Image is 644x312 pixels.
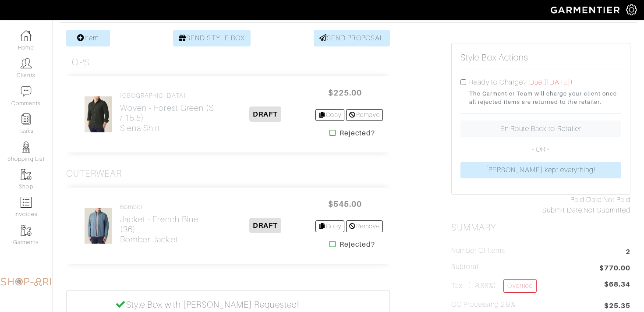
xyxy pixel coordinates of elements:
a: En Route Back to Retailer [460,121,621,137]
h4: Bomber [120,203,216,211]
img: garmentier-logo-header-white-b43fb05a5012e4ada735d5af1a66efaba907eab6374d6393d1fbf88cb4ef424d.png [546,2,626,18]
h2: Woven - Forest Green (S / 15.5) Siena Shirt [120,103,216,133]
h5: Style Box Actions [460,52,529,63]
h5: Tax ( : 8.88%) [451,279,537,293]
h5: CC Processing 2.9% [451,301,516,309]
img: clients-icon-6bae9207a08558b7cb47a8932f037763ab4055f8c8b6bfacd5dc20c3e0201464.png [21,58,32,69]
a: Override [503,279,536,293]
img: stylists-icon-eb353228a002819b7ec25b43dbf5f0378dd9e0616d9560372ff212230b889e62.png [21,142,32,152]
span: DRAFT [249,106,281,122]
a: Copy [315,220,345,232]
h4: [GEOGRAPHIC_DATA] [120,92,216,99]
a: Item [66,30,110,46]
a: Bomber Jacket - French Blue (36)Bomber Jacket [120,203,216,245]
label: Ready to Charge? [469,77,527,88]
span: $68.34 [604,279,630,290]
img: orders-icon-0abe47150d42831381b5fb84f609e132dff9fe21cb692f30cb5eec754e2cba89.png [21,197,32,208]
span: Paid Date: [570,196,603,204]
img: garments-icon-b7da505a4dc4fd61783c78ac3ca0ef83fa9d6f193b1c9dc38574b1d14d53ca28.png [21,225,32,236]
h3: Tops [66,57,90,68]
span: $770.00 [599,263,630,275]
span: 2 [626,247,630,259]
small: The Garmentier Team will charge your client once all rejected items are returned to the retailer. [469,89,621,106]
strong: Rejected? [340,128,375,138]
a: Remove [346,220,382,232]
h5: Subtotal [451,263,478,271]
strong: Rejected? [340,239,375,250]
span: Due ([DATE]) [529,78,573,86]
p: - OR - [460,144,621,155]
a: Copy [315,109,345,121]
img: 4Wvv3GUSn12sgbQgNvApQCAr [84,96,112,133]
img: yRDjyN7Qm2mHE99h8JJyThqh [84,207,112,244]
img: comment-icon-a0a6a9ef722e966f86d9cbdc48e553b5cf19dbc54f86b18d962a5391bc8f6eb6.png [21,86,32,97]
img: gear-icon-white-bd11855cb880d31180b6d7d6211b90ccbf57a29d726f0c71d8c61bd08dd39cc2.png [626,4,637,15]
img: garments-icon-b7da505a4dc4fd61783c78ac3ca0ef83fa9d6f193b1c9dc38574b1d14d53ca28.png [21,169,32,180]
span: $545.00 [319,195,372,213]
span: DRAFT [249,218,281,233]
h2: Summary [451,222,630,233]
a: Remove [346,109,382,121]
h5: Number of Items [451,247,506,255]
img: dashboard-icon-dbcd8f5a0b271acd01030246c82b418ddd0df26cd7fceb0bd07c9910d44c42f6.png [21,30,32,41]
a: SEND STYLE BOX [173,30,251,46]
img: reminder-icon-8004d30b9f0a5d33ae49ab947aed9ed385cf756f9e5892f1edd6e32f2345188e.png [21,113,32,124]
div: Not Paid Not Submitted [451,195,630,216]
span: Submit Date: [542,206,584,214]
h2: Jacket - French Blue (36) Bomber Jacket [120,214,216,245]
span: $225.00 [319,83,372,102]
a: SEND PROPOSAL [314,30,390,46]
a: [GEOGRAPHIC_DATA] Woven - Forest Green (S / 15.5)Siena Shirt [120,92,216,133]
a: [PERSON_NAME] kept everything! [460,162,621,178]
h3: Outerwear [66,168,122,179]
h5: Style Box with [PERSON_NAME] Requested! [82,299,332,310]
